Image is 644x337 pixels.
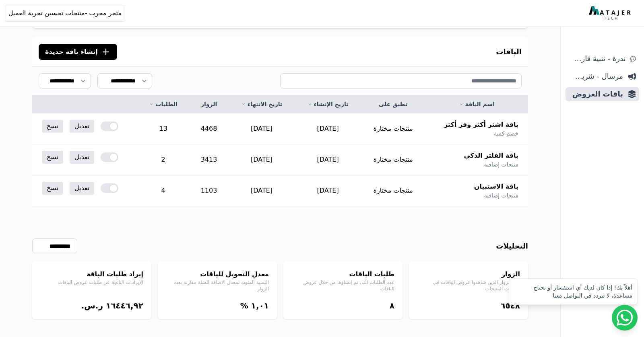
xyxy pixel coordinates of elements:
[417,269,520,279] h4: الزوار
[189,113,228,144] td: 4468
[496,240,528,252] h3: التحليلات
[137,144,190,175] td: 2
[45,47,98,57] span: إنشاء باقة جديدة
[417,300,520,311] div: ٦٥٤٨
[229,113,295,144] td: [DATE]
[189,144,228,175] td: 3413
[238,100,285,108] a: تاريخ الانتهاء
[40,279,143,286] p: الإيرادات الناتجة عن طلبات عروض الباقات
[70,151,94,164] a: تعديل
[435,100,518,108] a: اسم الباقة
[361,175,425,206] td: منتجات مختارة
[39,44,117,60] button: إنشاء باقة جديدة
[361,113,425,144] td: منتجات مختارة
[147,100,180,108] a: الطلبات
[189,95,228,113] th: الزوار
[291,269,394,279] h4: طلبات الباقات
[189,175,228,206] td: 1103
[8,8,122,18] span: متجر مجرب -منتجات تحسين تجربة العميل
[569,53,625,64] span: ندرة - تنبية قارب علي النفاذ
[137,175,190,206] td: 4
[494,129,518,138] span: خصم كمية
[295,144,361,175] td: [DATE]
[81,301,103,310] span: ر.س.
[291,279,394,292] p: عدد الطلبات التي تم إنشاؤها من خلال عروض الباقات
[229,144,295,175] td: [DATE]
[42,120,63,133] a: نسخ
[240,301,248,310] span: %
[484,160,518,168] span: منتجات إضافية
[42,182,63,195] a: نسخ
[589,6,633,21] img: MatajerTech Logo
[251,301,269,310] bdi: ١,۰١
[291,300,394,311] div: ٨
[361,144,425,175] td: منتجات مختارة
[166,279,269,292] p: النسبة المئوية لمعدل الاضافة للسلة مقارنة بعدد الزوار
[464,151,518,160] span: باقة الفلتر الذكي
[295,175,361,206] td: [DATE]
[444,120,518,129] span: باقة اشتر أكتر وفر أكتر
[569,88,623,100] span: باقات العروض
[137,113,190,144] td: 13
[229,175,295,206] td: [DATE]
[514,284,632,300] div: أهلاً بك! إذا كان لديك أي استفسار أو تحتاج مساعدة، لا تتردد في التواصل معنا
[305,100,351,108] a: تاريخ الإنشاء
[361,95,425,113] th: تطبق على
[474,182,518,191] span: باقة الاستبيان
[496,46,522,58] h3: الباقات
[40,269,143,279] h4: إيراد طلبات الباقة
[5,5,125,22] button: متجر مجرب -منتجات تحسين تجربة العميل
[569,71,623,82] span: مرسال - شريط دعاية
[295,113,361,144] td: [DATE]
[484,191,518,199] span: منتجات إضافية
[106,301,143,310] bdi: ١٦٤٤٦,٩٢
[42,151,63,164] a: نسخ
[70,120,94,133] a: تعديل
[70,182,94,195] a: تعديل
[417,279,520,292] p: عدد الزوار الذين شاهدوا عروض الباقات في صفحات المنتجات
[166,269,269,279] h4: معدل التحويل للباقات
